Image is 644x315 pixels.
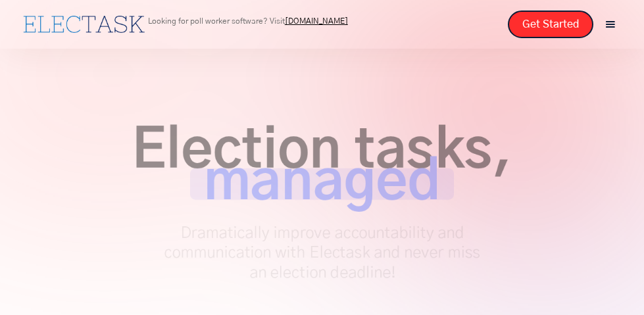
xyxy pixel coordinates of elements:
[285,17,348,25] a: [DOMAIN_NAME]
[20,12,148,36] a: home
[508,11,593,38] a: Get Started
[597,11,624,38] div: menu
[132,137,512,168] span: Election tasks,
[148,17,348,25] p: Looking for poll worker software? Visit
[158,224,487,283] p: Dramatically improve accountability and communication with Electask and never miss an election de...
[190,168,454,200] span: managed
